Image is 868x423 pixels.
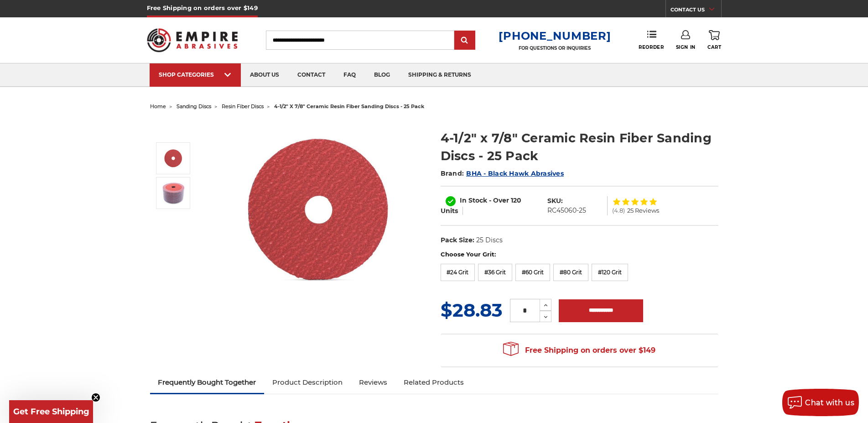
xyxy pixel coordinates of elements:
[351,372,395,392] a: Reviews
[707,30,721,50] a: Cart
[395,372,472,392] a: Related Products
[222,103,264,110] a: resin fiber discs
[460,196,487,204] span: In Stock
[499,29,611,42] a: [PHONE_NUMBER]
[274,103,424,110] span: 4-1/2" x 7/8" ceramic resin fiber sanding discs - 25 pack
[288,63,334,87] a: contact
[489,196,509,204] span: - Over
[456,31,474,50] input: Submit
[707,44,721,50] span: Cart
[441,129,718,165] h1: 4-1/2" x 7/8" Ceramic Resin Fiber Sanding Discs - 25 Pack
[639,30,664,50] a: Reorder
[805,398,854,407] span: Chat with us
[150,372,265,392] a: Frequently Bought Together
[476,235,503,245] dd: 25 Discs
[150,103,166,110] a: home
[147,22,238,58] img: Empire Abrasives
[676,44,696,50] span: Sign In
[162,182,185,204] img: 4.5 inch ceramic resin fiber discs
[159,71,232,78] div: SHOP CATEGORIES
[441,299,503,321] span: $28.83
[241,63,288,87] a: about us
[670,5,721,17] a: CONTACT US
[177,103,211,110] a: sanding discs
[782,389,859,416] button: Chat with us
[399,63,480,87] a: shipping & returns
[547,196,563,206] dt: SKU:
[441,169,464,178] span: Brand:
[466,169,564,178] a: BHA - Black Hawk Abrasives
[264,372,351,392] a: Product Description
[441,207,458,215] span: Units
[612,208,625,214] span: (4.8)
[228,120,411,301] img: 4-1/2" ceramic resin fiber disc
[547,206,586,215] dd: RC45060-25
[365,63,399,87] a: blog
[13,407,89,417] span: Get Free Shipping
[441,235,474,245] dt: Pack Size:
[162,147,185,170] img: 4-1/2" ceramic resin fiber disc
[334,63,365,87] a: faq
[639,44,664,50] span: Reorder
[511,196,521,204] span: 120
[441,250,718,259] label: Choose Your Grit:
[91,393,100,402] button: Close teaser
[9,400,93,423] div: Get Free ShippingClose teaser
[503,341,655,360] span: Free Shipping on orders over $149
[627,208,659,214] span: 25 Reviews
[499,45,611,51] p: FOR QUESTIONS OR INQUIRIES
